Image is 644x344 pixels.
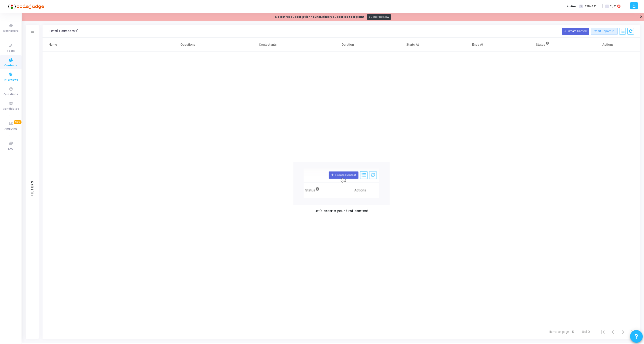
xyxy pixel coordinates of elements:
[275,15,364,19] div: No active subscription found. Kindly subscribe to a plan!
[605,5,609,8] span: I
[4,63,17,68] span: Contests
[628,327,638,337] button: Last page
[6,1,44,11] img: logo
[380,38,445,52] th: Starts At
[608,327,618,337] button: Previous page
[3,29,18,33] span: Dashboard
[293,162,390,205] img: new test/contest
[7,49,15,53] span: Tests
[575,38,640,52] th: Actions
[43,38,155,52] th: Name
[314,209,369,213] h5: Let's create your first contest
[315,38,380,52] th: Duration
[618,327,628,337] button: Next page
[3,107,19,111] span: Candidates
[640,14,643,20] a: ✕
[5,127,17,131] span: Analytics
[4,78,18,82] span: Interviews
[155,38,220,52] th: Questions
[14,120,22,124] span: New
[549,330,569,334] div: Items per page:
[598,327,608,337] button: First page
[579,5,582,8] span: T
[562,28,589,35] button: Create Contest
[4,92,18,97] span: Questions
[367,14,391,20] a: Subscribe Now
[584,4,596,9] span: 1521/4391
[8,147,13,151] span: FAQ
[570,330,574,334] div: 15
[602,4,603,9] span: |
[510,38,575,52] th: Status
[567,4,577,9] label: Invites:
[30,160,35,216] div: Filters
[610,4,616,9] span: 31/31
[220,38,315,52] th: Contestants
[49,29,78,33] div: Total Contests: 0
[582,330,590,334] div: 0 of 0
[445,38,510,52] th: Ends At
[599,4,599,9] span: |
[591,28,618,35] button: Export Report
